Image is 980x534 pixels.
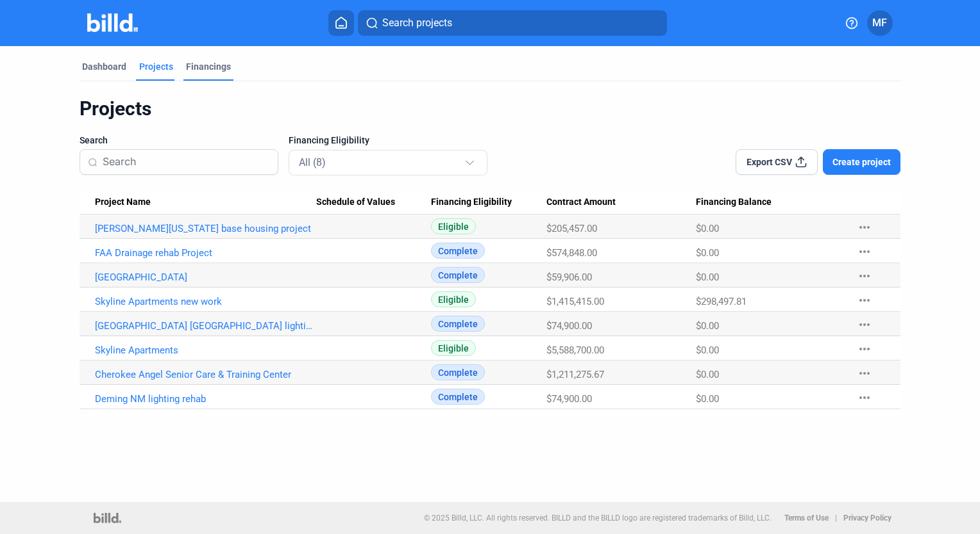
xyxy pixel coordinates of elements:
span: Create project [832,156,891,168]
span: Eligible [431,291,476,307]
a: FAA Drainage rehab Project [95,247,316,259]
input: Search [103,149,270,175]
div: Projects [80,97,900,121]
span: $59,906.00 [546,271,592,283]
b: Privacy Policy [843,514,891,522]
span: $74,900.00 [546,393,592,405]
img: Billd Company Logo [87,13,138,32]
span: $0.00 [696,271,719,283]
span: Schedule of Values [316,197,395,208]
span: Search projects [382,15,452,31]
span: Complete [431,316,485,332]
span: Project Name [95,197,151,208]
span: Eligible [431,218,476,234]
div: Dashboard [82,60,126,73]
button: Create project [823,149,900,175]
mat-icon: more_horiz [857,293,872,308]
button: MF [867,10,893,36]
span: $0.00 [696,320,719,332]
span: $574,848.00 [546,247,597,259]
div: Contract Amount [546,197,696,208]
a: Skyline Apartments [95,344,316,356]
span: $298,497.81 [696,296,747,307]
button: Export CSV [736,149,818,175]
div: Financings [186,60,231,73]
mat-icon: more_horiz [857,268,872,284]
span: Financing Eligibility [431,197,512,208]
span: MF [872,15,887,31]
span: Complete [431,364,485,380]
span: Complete [431,243,485,259]
span: Eligible [431,340,476,356]
span: Contract Amount [546,197,616,208]
div: Financing Eligibility [431,197,546,208]
a: Skyline Apartments new work [95,296,316,307]
p: © 2025 Billd, LLC. All rights reserved. BILLD and the BILLD logo are registered trademarks of Bil... [424,514,772,522]
span: $0.00 [696,223,719,234]
div: Project Name [95,197,316,208]
span: $0.00 [696,344,719,356]
span: $205,457.00 [546,223,597,234]
img: logo [94,513,121,523]
div: Financing Balance [696,197,844,208]
mat-icon: more_horiz [857,390,872,405]
mat-select-trigger: All (8) [299,156,326,168]
div: Projects [139,60,173,73]
span: Search [80,134,108,147]
span: $0.00 [696,247,719,259]
b: Terms of Use [784,514,829,522]
span: $0.00 [696,369,719,380]
a: Deming NM lighting rehab [95,393,316,405]
span: $5,588,700.00 [546,344,604,356]
button: Search projects [358,10,667,36]
a: Cherokee Angel Senior Care & Training Center [95,369,316,380]
span: Complete [431,389,485,405]
mat-icon: more_horiz [857,244,872,259]
a: [GEOGRAPHIC_DATA] [95,271,316,283]
mat-icon: more_horiz [857,366,872,381]
span: Complete [431,267,485,283]
span: Financing Eligibility [289,134,369,147]
p: | [835,514,837,522]
span: $0.00 [696,393,719,405]
div: Schedule of Values [316,197,431,208]
a: [GEOGRAPHIC_DATA] [GEOGRAPHIC_DATA] lighting rehab [95,320,316,332]
span: $74,900.00 [546,320,592,332]
span: $1,211,275.67 [546,369,604,380]
span: $1,415,415.00 [546,296,604,307]
mat-icon: more_horiz [857,317,872,332]
span: Financing Balance [696,197,772,208]
mat-icon: more_horiz [857,220,872,235]
a: [PERSON_NAME][US_STATE] base housing project [95,223,316,234]
mat-icon: more_horiz [857,341,872,357]
span: Export CSV [747,156,792,168]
